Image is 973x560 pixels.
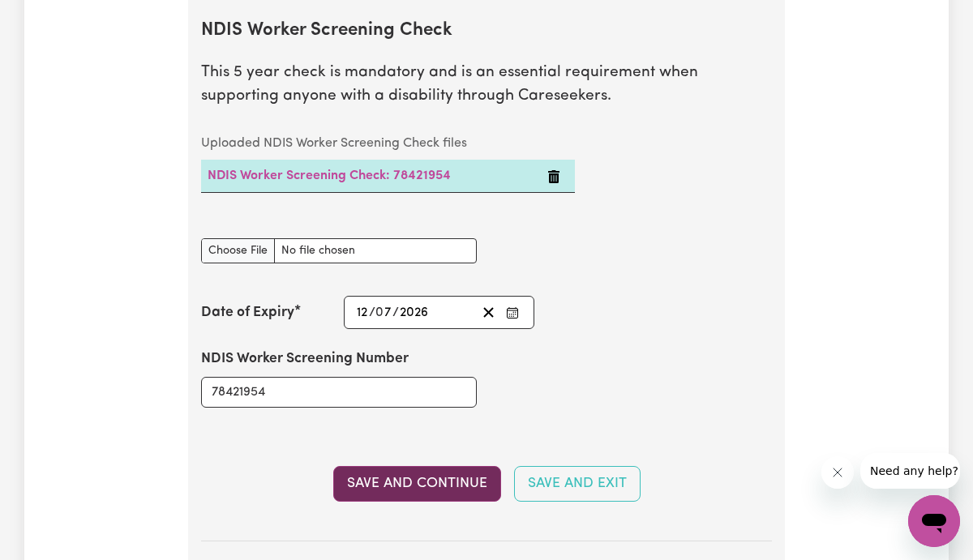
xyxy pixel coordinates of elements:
[201,348,409,370] label: NDIS Worker Screening Number
[201,62,772,109] p: This 5 year check is mandatory and is an essential requirement when supporting anyone with a disa...
[201,20,772,42] h2: NDIS Worker Screening Check
[547,166,560,186] button: Delete NDIS Worker Screening Check: 78421954
[208,169,451,182] a: NDIS Worker Screening Check: 78421954
[392,306,399,320] span: /
[376,301,392,323] input: --
[908,495,960,547] iframe: Button to launch messaging window
[514,466,641,502] button: Save and Exit
[501,301,524,323] button: Enter the Date of Expiry of your NDIS Worker Screening Check
[375,306,384,319] span: 0
[369,306,375,320] span: /
[860,453,960,489] iframe: Message from company
[356,301,369,323] input: --
[821,456,854,489] iframe: Close message
[201,127,575,160] caption: Uploaded NDIS Worker Screening Check files
[399,301,430,323] input: ----
[333,466,501,502] button: Save and Continue
[476,301,501,323] button: Clear date
[201,302,294,323] label: Date of Expiry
